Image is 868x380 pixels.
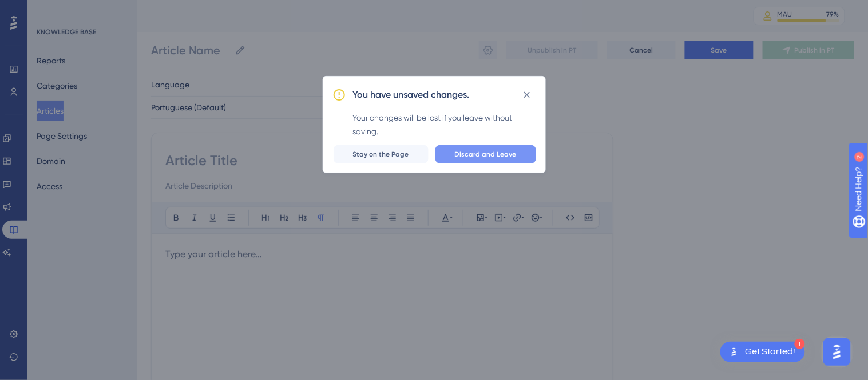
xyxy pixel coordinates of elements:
[746,346,796,358] div: Get Started!
[795,339,805,349] div: 1
[353,111,536,138] div: Your changes will be lost if you leave without saving.
[455,150,517,159] span: Discard and Leave
[353,88,470,102] h2: You have unsaved changes.
[79,6,82,15] div: 2
[720,342,805,362] div: Open Get Started! checklist, remaining modules: 1
[820,335,854,369] iframe: UserGuiding AI Assistant Launcher
[353,150,409,159] span: Stay on the Page
[727,345,741,359] img: launcher-image-alternative-text
[27,3,72,17] span: Need Help?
